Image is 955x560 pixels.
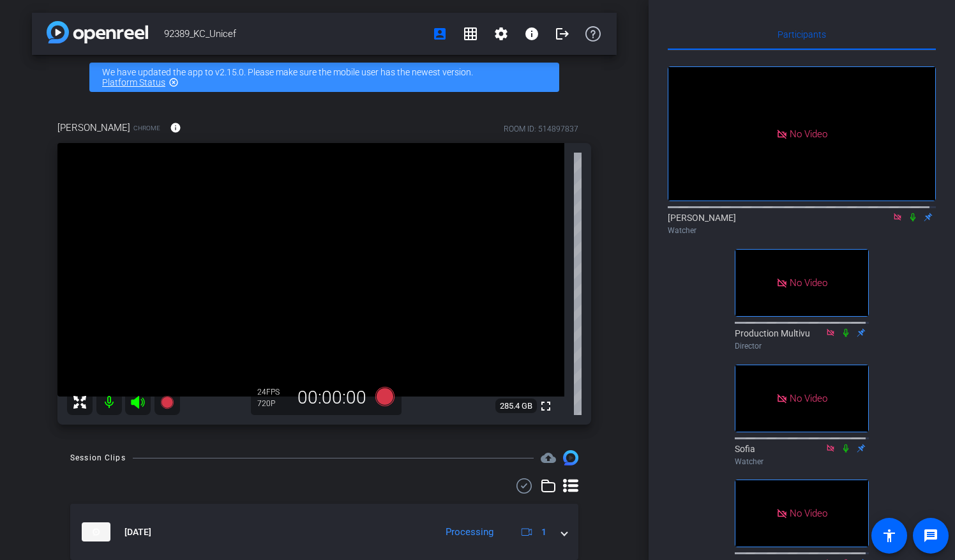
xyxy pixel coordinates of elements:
mat-icon: cloud_upload [541,450,556,465]
mat-icon: fullscreen [538,398,553,414]
div: Production Multivu [735,327,869,352]
span: No Video [790,392,827,404]
span: Participants [778,30,826,39]
span: No Video [790,128,827,139]
span: [PERSON_NAME] [57,121,130,135]
img: app-logo [47,21,148,43]
div: Watcher [668,225,936,236]
span: Destinations for your clips [541,450,556,465]
div: ROOM ID: 514897837 [504,123,578,135]
mat-expansion-panel-header: thumb-nail[DATE]Processing1 [70,504,578,560]
span: Chrome [133,123,160,133]
span: No Video [790,277,827,289]
div: 24 [257,387,289,397]
mat-icon: grid_on [463,26,478,42]
div: Sofia [735,443,869,467]
img: Session clips [563,450,578,465]
span: No Video [790,508,827,519]
span: FPS [266,388,280,397]
mat-icon: account_box [432,26,447,42]
div: Watcher [735,456,869,467]
a: Platform Status [102,77,165,87]
mat-icon: logout [555,26,570,42]
mat-icon: info [170,122,181,133]
mat-icon: info [524,26,539,42]
mat-icon: accessibility [882,528,897,543]
div: Processing [439,525,500,540]
mat-icon: highlight_off [169,77,179,87]
div: Director [735,340,869,352]
div: Session Clips [70,451,126,464]
span: 1 [541,526,546,539]
div: [PERSON_NAME] [668,211,936,236]
span: 92389_KC_Unicef [164,21,425,47]
img: thumb-nail [82,522,110,541]
span: [DATE] [124,526,151,539]
div: 720P [257,398,289,409]
mat-icon: message [923,528,938,543]
mat-icon: settings [493,26,509,42]
div: We have updated the app to v2.15.0. Please make sure the mobile user has the newest version. [89,63,559,92]
div: 00:00:00 [289,387,375,409]
span: 285.4 GB [495,398,537,414]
